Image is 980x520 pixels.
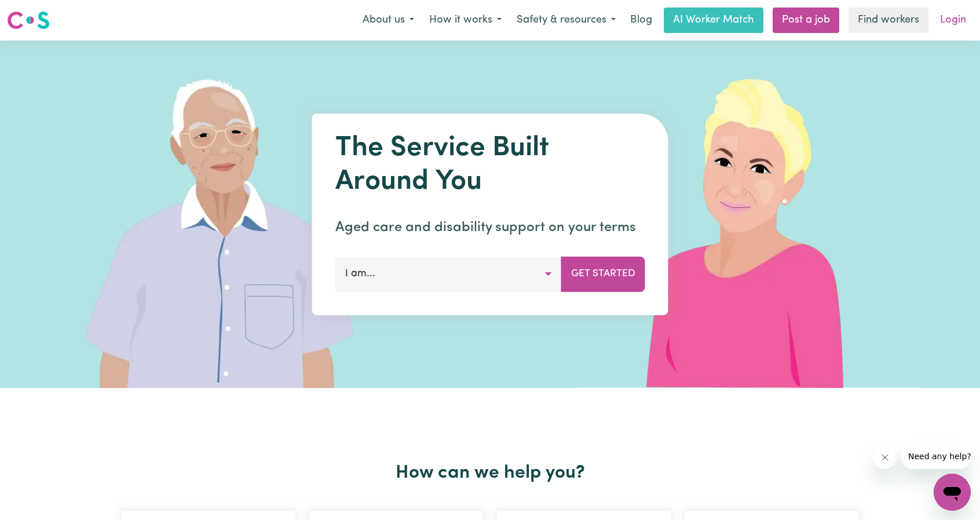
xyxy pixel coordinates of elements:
button: How it works [422,8,509,32]
span: Need any help? [7,8,70,17]
p: Aged care and disability support on your terms [335,217,645,238]
a: Login [933,8,973,33]
a: Careseekers logo [7,7,50,34]
a: Find workers [849,8,928,33]
img: Careseekers logo [7,10,50,31]
a: Blog [623,8,659,33]
iframe: Button to launch messaging window [934,474,971,511]
button: Safety & resources [509,8,623,32]
button: Get Started [561,257,645,291]
iframe: Message from company [901,444,971,469]
a: AI Worker Match [664,8,763,33]
iframe: Close message [873,446,897,469]
h1: The Service Built Around You [335,132,645,199]
h2: How can we help you? [115,462,865,484]
button: About us [355,8,422,32]
button: I am... [335,257,562,291]
a: Post a job [773,8,839,33]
